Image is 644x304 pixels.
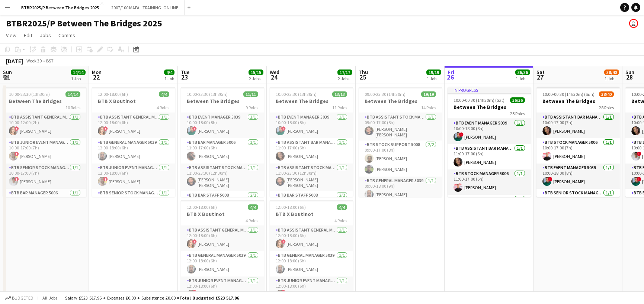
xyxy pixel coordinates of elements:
[510,111,525,116] span: 25 Roles
[249,76,263,81] div: 2 Jobs
[65,105,80,110] span: 10 Roles
[446,73,454,81] span: 26
[92,87,175,197] app-job-card: 12:00-18:00 (6h)4/4BTB X Boutinot4 RolesBTB Assistant General Manager 50061/112:00-18:00 (6h)![PE...
[71,69,86,75] span: 14/14
[338,76,352,81] div: 2 Jobs
[270,164,353,191] app-card-role: BTB Assistant Stock Manager 50061/111:00-23:30 (12h30m)[PERSON_NAME] [PERSON_NAME]
[3,189,86,214] app-card-role: BTB Bar Manager 50061/110:00-23:30 (13h30m)
[6,57,23,65] div: [DATE]
[510,97,525,103] span: 36/36
[12,295,33,301] span: Budgeted
[243,91,258,97] span: 11/11
[157,105,169,110] span: 4 Roles
[6,18,162,29] h1: BTBR2025/P Between The Bridges 2025
[181,69,189,75] span: Tue
[281,126,286,131] span: !
[269,73,279,81] span: 24
[448,119,531,144] app-card-role: BTB Event Manager 50391/110:00-18:00 (8h)![PERSON_NAME]
[2,73,12,81] span: 21
[164,76,174,81] div: 1 Job
[516,76,530,81] div: 1 Job
[276,204,306,210] span: 12:00-18:00 (6h)
[270,138,353,164] app-card-role: BTB Assistant Bar Manager 50061/111:00-17:00 (6h)[PERSON_NAME]
[599,105,614,110] span: 28 Roles
[426,69,441,75] span: 19/19
[359,140,442,177] app-card-role: BTB Stock support 50082/209:00-17:00 (8h)[PERSON_NAME][PERSON_NAME]
[40,32,51,39] span: Jobs
[92,69,102,75] span: Mon
[359,177,442,202] app-card-role: BTB General Manager 50391/109:00-18:00 (9h)[PERSON_NAME]
[548,177,552,181] span: !
[92,189,175,214] app-card-role: BTB Senior Stock Manager 50061/112:00-18:00 (6h)
[58,32,75,39] span: Comms
[55,30,78,40] a: Comms
[359,69,368,75] span: Thu
[103,126,108,131] span: !
[448,104,531,110] h3: Between The Bridges
[92,164,175,189] app-card-role: BTB Junior Event Manager 50391/112:00-18:00 (6h)![PERSON_NAME]
[536,98,620,104] h3: Between The Bridges
[3,98,86,104] h3: Between The Bridges
[181,226,264,251] app-card-role: BTB Assistant General Manager 50061/112:00-18:00 (6h)![PERSON_NAME]
[187,204,217,210] span: 12:00-18:00 (6h)
[15,177,19,181] span: !
[281,239,286,244] span: !
[536,69,545,75] span: Sat
[181,98,264,104] h3: Between The Bridges
[46,58,54,64] div: BST
[332,91,347,97] span: 13/13
[270,87,353,197] app-job-card: 10:00-23:30 (13h30m)13/13Between The Bridges11 RolesBTB Event Manager 50391/110:00-18:00 (8h)![PE...
[181,87,264,197] app-job-card: 10:00-23:30 (13h30m)11/11Between The Bridges9 RolesBTB Event Manager 50391/110:00-18:00 (8h)![PER...
[536,138,620,164] app-card-role: BTB Stock Manager 50061/110:00-17:00 (7h)[PERSON_NAME]
[3,113,86,138] app-card-role: BTB Assistant General Manager 50061/110:00-12:00 (2h)![PERSON_NAME]
[270,276,353,302] app-card-role: BTB Junior Event Manager 50391/112:00-18:00 (6h)![PERSON_NAME]
[246,105,258,110] span: 9 Roles
[365,91,406,97] span: 09:00-23:30 (14h30m)
[448,87,531,197] app-job-card: In progress10:00-00:30 (14h30m) (Sat)36/36Between The Bridges25 RolesBTB Event Manager 50391/110:...
[249,69,263,75] span: 15/15
[421,105,436,110] span: 14 Roles
[24,32,32,39] span: Edit
[181,138,264,164] app-card-role: BTB Bar Manager 50061/111:00-17:00 (6h)[PERSON_NAME]
[536,164,620,189] app-card-role: BTB Event Manager 50391/110:00-18:00 (8h)![PERSON_NAME]
[4,294,35,302] button: Budgeted
[270,226,353,251] app-card-role: BTB Assistant General Manager 50061/112:00-18:00 (6h)![PERSON_NAME]
[270,251,353,276] app-card-role: BTB General Manager 50391/112:00-18:00 (6h)[PERSON_NAME]
[92,113,175,138] app-card-role: BTB Assistant General Manager 50061/112:00-18:00 (6h)![PERSON_NAME]
[3,30,19,40] a: View
[625,69,634,75] span: Sun
[536,113,620,138] app-card-role: BTB Assistant Bar Manager 50061/110:00-17:00 (7h)[PERSON_NAME]
[270,98,353,104] h3: Between The Bridges
[25,58,43,64] span: Week 39
[91,73,102,81] span: 22
[15,0,105,15] button: BTBR2025/P Between The Bridges 2025
[159,91,169,97] span: 4/4
[164,69,174,75] span: 4/4
[192,290,197,294] span: !
[103,177,108,181] span: !
[604,69,619,75] span: 38/40
[448,144,531,169] app-card-role: BTB Assistant Bar Manager 50061/111:00-17:00 (6h)[PERSON_NAME]
[181,276,264,302] app-card-role: BTB Junior Event Manager 50391/112:00-18:00 (6h)![PERSON_NAME]
[37,30,54,40] a: Jobs
[448,195,531,220] app-card-role: BTB Bar Staff 50081/1
[192,239,197,244] span: !
[270,191,353,227] app-card-role: BTB Bar Staff 50082/2
[605,76,619,81] div: 1 Job
[276,91,317,97] span: 10:00-23:30 (13h30m)
[181,211,264,217] h3: BTB X Boutinot
[71,76,85,81] div: 1 Job
[98,91,128,97] span: 12:00-18:00 (6h)
[248,204,258,210] span: 4/4
[515,69,530,75] span: 36/36
[332,105,347,110] span: 11 Roles
[421,91,436,97] span: 19/19
[637,152,641,156] span: !
[359,113,442,140] app-card-role: BTB Assistant Stock Manager 50061/109:00-17:00 (8h)[PERSON_NAME] [PERSON_NAME]
[105,0,185,15] button: 2007/100 MAPAL TRAINING- ONLINE
[187,91,228,97] span: 10:00-23:30 (13h30m)
[281,290,286,294] span: !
